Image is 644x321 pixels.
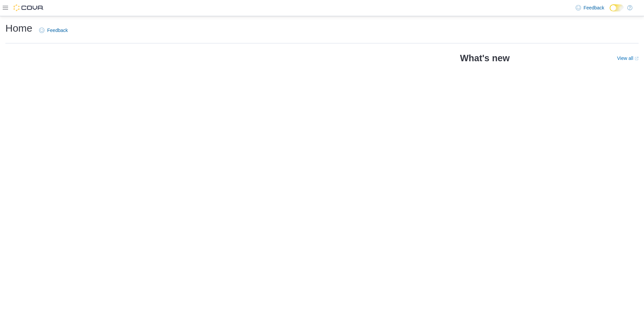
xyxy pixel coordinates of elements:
[13,4,44,11] img: Cova
[47,27,68,34] span: Feedback
[584,4,604,11] span: Feedback
[635,57,639,61] svg: External link
[573,1,607,14] a: Feedback
[610,11,610,12] span: Dark Mode
[36,24,70,37] a: Feedback
[460,53,510,64] h2: What's new
[617,56,639,61] a: View allExternal link
[5,22,32,35] h1: Home
[610,4,624,11] input: Dark Mode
